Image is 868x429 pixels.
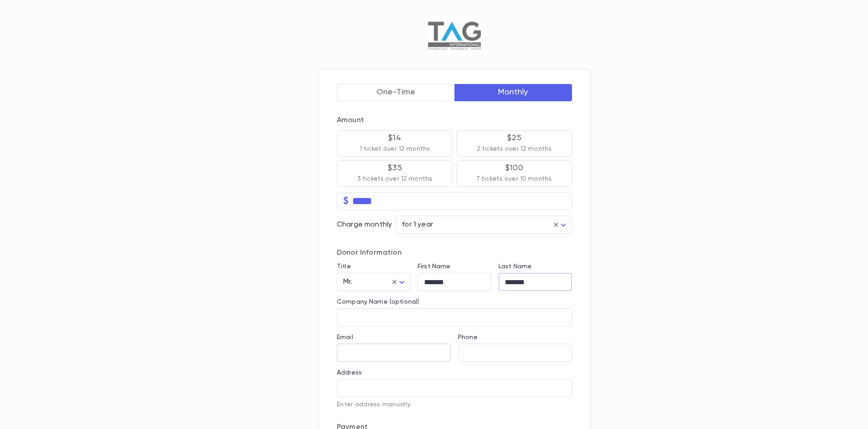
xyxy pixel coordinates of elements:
[337,116,572,125] p: Amount
[337,369,362,376] label: Address
[337,298,419,306] label: Company Name (optional)
[337,248,572,257] p: Donor Information
[337,220,392,229] p: Charge monthly
[402,221,433,228] span: for 1 year
[337,273,410,291] div: Mr.
[360,144,430,153] p: 1 ticket over 12 months
[418,263,450,270] label: First Name
[337,160,453,187] button: $353 tickets over 12 months
[388,133,401,143] p: $14
[337,334,353,341] label: Email
[337,130,453,157] button: $141 ticket over 12 months
[477,144,552,153] p: 2 tickets over 12 months
[357,174,432,183] p: 3 tickets over 12 months
[477,174,552,183] p: 7 tickets over 10 months
[456,130,572,157] button: $252 tickets over 12 months
[337,263,351,270] label: Title
[428,15,480,55] img: Logo
[505,163,523,173] p: $100
[456,160,572,187] button: $1007 tickets over 10 months
[498,263,532,270] label: Last Name
[454,84,572,101] button: Monthly
[337,84,455,101] button: One-Time
[343,197,349,206] p: $
[388,163,402,173] p: $35
[458,334,478,341] label: Phone
[507,133,521,143] p: $25
[395,216,572,234] div: for 1 year
[337,401,572,408] p: Enter address manually
[343,278,352,286] span: Mr.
